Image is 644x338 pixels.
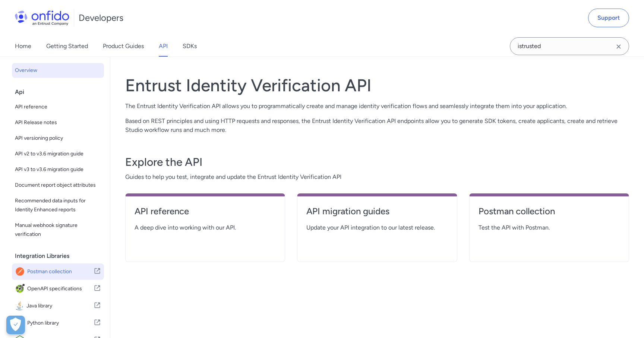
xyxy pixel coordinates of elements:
[26,301,94,311] span: Java library
[79,12,123,24] h1: Developers
[15,102,101,111] span: API reference
[12,162,104,177] a: API v3 to v3.6 migration guide
[46,36,88,57] a: Getting Started
[6,316,25,334] button: Open Preferences
[15,118,101,127] span: API Release notes
[15,36,31,57] a: Home
[15,249,107,263] div: Integration Libraries
[479,205,620,223] a: Postman collection
[12,315,104,331] a: IconPython libraryPython library
[614,42,623,51] svg: Clear search field button
[15,284,27,294] img: IconOpenAPI specifications
[12,193,104,217] a: Recommended data inputs for Identity Enhanced reports
[306,223,448,232] span: Update your API integration to our latest release.
[15,301,26,311] img: IconJava library
[306,205,448,217] h4: API migration guides
[125,102,629,111] p: The Entrust Identity Verification API allows you to programmatically create and manage identity v...
[15,165,101,174] span: API v3 to v3.6 migration guide
[15,149,101,158] span: API v2 to v3.6 migration guide
[479,205,620,217] h4: Postman collection
[12,115,104,130] a: API Release notes
[15,66,101,75] span: Overview
[183,36,197,57] a: SDKs
[15,85,107,99] div: Api
[15,181,101,190] span: Document report object attributes
[27,318,94,328] span: Python library
[12,178,104,193] a: Document report object attributes
[12,281,104,297] a: IconOpenAPI specificationsOpenAPI specifications
[510,37,629,55] input: Onfido search input field
[306,205,448,223] a: API migration guides
[6,316,25,334] div: Cookie Preferences
[15,196,101,214] span: Recommended data inputs for Identity Enhanced reports
[159,36,168,57] a: API
[15,134,101,143] span: API versioning policy
[135,223,276,232] span: A deep dive into working with our API.
[479,223,620,232] span: Test the API with Postman.
[135,205,276,217] h4: API reference
[15,221,101,239] span: Manual webhook signature verification
[125,173,629,181] span: Guides to help you test, integrate and update the Entrust Identity Verification API
[588,9,629,27] a: Support
[12,298,104,314] a: IconJava libraryJava library
[12,63,104,78] a: Overview
[27,266,94,277] span: Postman collection
[15,266,27,277] img: IconPostman collection
[103,36,144,57] a: Product Guides
[12,131,104,146] a: API versioning policy
[12,218,104,242] a: Manual webhook signature verification
[12,263,104,280] a: IconPostman collectionPostman collection
[125,75,629,96] h1: Entrust Identity Verification API
[125,117,629,135] p: Based on REST principles and using HTTP requests and responses, the Entrust Identity Verification...
[12,99,104,114] a: API reference
[125,155,629,170] h3: Explore the API
[27,284,94,294] span: OpenAPI specifications
[135,205,276,223] a: API reference
[12,146,104,161] a: API v2 to v3.6 migration guide
[15,10,69,25] img: Onfido Logo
